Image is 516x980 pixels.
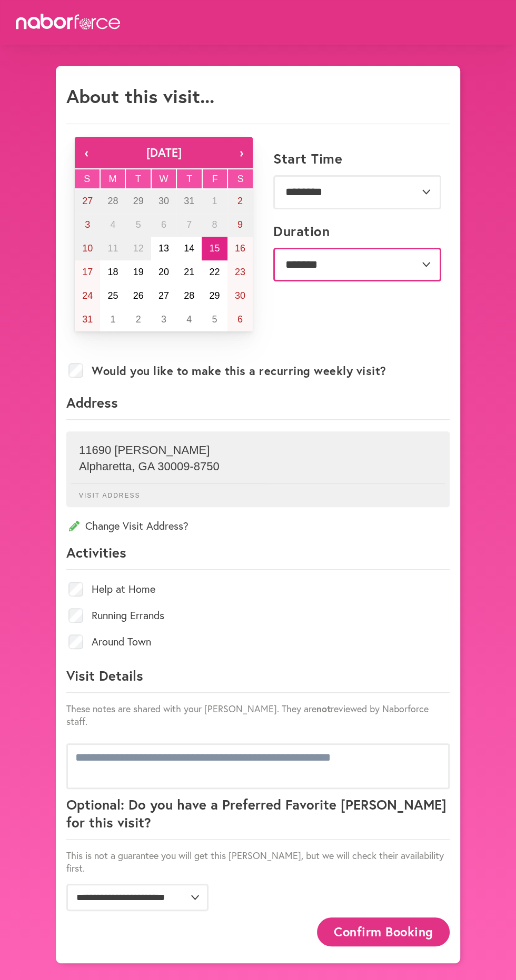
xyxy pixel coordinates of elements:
button: September 2, 2025 [126,308,151,331]
abbr: Saturday [237,174,244,184]
p: Optional: Do you have a Preferred Favorite [PERSON_NAME] for this visit? [66,795,450,840]
abbr: September 6, 2025 [237,314,243,325]
button: August 9, 2025 [227,213,253,237]
abbr: September 5, 2025 [212,314,217,325]
label: Duration [273,223,330,239]
button: August 21, 2025 [176,260,202,284]
abbr: July 28, 2025 [107,196,118,206]
button: August 5, 2025 [126,213,151,237]
p: This is not a guarantee you will get this [PERSON_NAME], but we will check their availability first. [66,849,450,874]
button: August 25, 2025 [100,284,125,308]
abbr: August 26, 2025 [133,290,144,301]
abbr: August 16, 2025 [235,243,245,254]
button: August 20, 2025 [151,260,176,284]
button: July 29, 2025 [126,189,151,213]
abbr: August 17, 2025 [82,267,93,277]
button: September 5, 2025 [202,308,227,331]
button: August 3, 2025 [75,213,100,237]
abbr: August 27, 2025 [158,290,169,301]
abbr: August 23, 2025 [235,267,245,277]
h1: About this visit... [66,85,214,107]
abbr: Friday [212,174,218,184]
abbr: August 15, 2025 [210,243,220,254]
button: July 27, 2025 [75,189,100,213]
button: July 30, 2025 [151,189,176,213]
button: Confirm Booking [317,917,450,946]
button: August 6, 2025 [151,213,176,237]
button: August 15, 2025 [202,237,227,260]
button: August 17, 2025 [75,260,100,284]
p: 11690 [PERSON_NAME] [79,443,437,457]
abbr: August 7, 2025 [186,219,192,230]
button: August 29, 2025 [202,284,227,308]
button: August 1, 2025 [202,189,227,213]
abbr: Sunday [84,174,90,184]
abbr: July 30, 2025 [158,196,169,206]
abbr: August 9, 2025 [237,219,243,230]
button: September 4, 2025 [176,308,202,331]
abbr: September 2, 2025 [136,314,141,325]
abbr: August 8, 2025 [212,219,217,230]
abbr: August 24, 2025 [82,290,93,301]
button: August 8, 2025 [202,213,227,237]
button: September 6, 2025 [227,308,253,331]
label: Would you like to make this a recurring weekly visit? [92,364,386,378]
abbr: September 4, 2025 [186,314,192,325]
button: August 13, 2025 [151,237,176,260]
abbr: August 22, 2025 [210,267,220,277]
abbr: August 19, 2025 [133,267,144,277]
abbr: Thursday [186,174,192,184]
abbr: July 27, 2025 [82,196,93,206]
abbr: August 2, 2025 [237,196,243,206]
abbr: July 31, 2025 [184,196,194,206]
button: August 27, 2025 [151,284,176,308]
abbr: August 1, 2025 [212,196,217,206]
button: August 30, 2025 [227,284,253,308]
button: August 28, 2025 [176,284,202,308]
abbr: August 6, 2025 [161,219,166,230]
abbr: August 25, 2025 [107,290,118,301]
button: August 7, 2025 [176,213,202,237]
abbr: Monday [108,174,116,184]
p: Visit Address [71,483,445,499]
button: August 11, 2025 [100,237,125,260]
label: Help at Home [92,584,155,594]
abbr: August 21, 2025 [184,267,194,277]
button: August 23, 2025 [227,260,253,284]
label: Start Time [273,150,342,167]
button: August 18, 2025 [100,260,125,284]
abbr: August 4, 2025 [110,219,115,230]
abbr: Tuesday [135,174,141,184]
p: Address [66,393,450,420]
button: August 22, 2025 [202,260,227,284]
abbr: Wednesday [160,174,168,184]
button: › [230,137,253,168]
abbr: July 29, 2025 [133,196,144,206]
label: Around Town [92,637,151,647]
abbr: September 3, 2025 [161,314,166,325]
button: August 16, 2025 [227,237,253,260]
button: July 28, 2025 [100,189,125,213]
p: Visit Details [66,666,450,693]
abbr: August 11, 2025 [107,243,118,254]
label: Running Errands [92,610,164,621]
button: ‹ [75,137,98,168]
button: August 24, 2025 [75,284,100,308]
abbr: August 20, 2025 [158,267,169,277]
abbr: August 30, 2025 [235,290,245,301]
abbr: August 10, 2025 [82,243,93,254]
abbr: August 14, 2025 [184,243,194,254]
abbr: August 18, 2025 [107,267,118,277]
abbr: September 1, 2025 [110,314,115,325]
button: July 31, 2025 [176,189,202,213]
abbr: August 31, 2025 [82,314,93,325]
button: August 14, 2025 [176,237,202,260]
button: September 1, 2025 [100,308,125,331]
strong: not [316,702,331,715]
p: Alpharetta , GA 30009-8750 [79,460,437,473]
p: These notes are shared with your [PERSON_NAME]. They are reviewed by Naborforce staff. [66,702,450,728]
abbr: August 29, 2025 [210,290,220,301]
button: August 4, 2025 [100,213,125,237]
button: August 26, 2025 [126,284,151,308]
p: Activities [66,543,450,570]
